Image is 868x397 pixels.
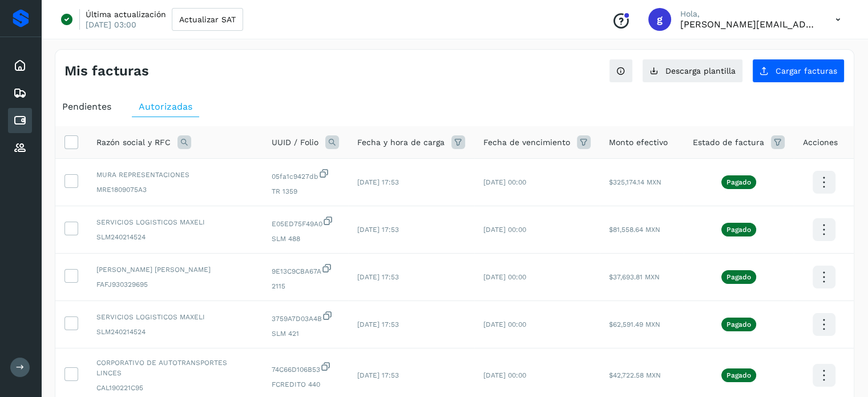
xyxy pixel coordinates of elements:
[86,19,136,30] p: [DATE] 03:00
[609,178,661,186] span: $325,174.14 MXN
[726,320,751,328] p: Pagado
[86,9,166,19] p: Última actualización
[726,226,751,234] p: Pagado
[96,279,253,290] span: FAFJ930329695
[357,137,445,149] span: Fecha y hora de carga
[357,320,399,328] span: [DATE] 17:53
[609,371,661,379] span: $42,722.58 MXN
[8,108,32,133] div: Cuentas por pagar
[172,8,243,31] button: Actualizar SAT
[272,281,339,291] span: 2115
[96,170,253,180] span: MURA REPRESENTACIONES
[272,168,339,182] span: 05fa1c9427db
[483,273,526,281] span: [DATE] 00:00
[803,137,838,149] span: Acciones
[96,217,253,227] span: SERVICIOS LOGISTICOS MAXELI
[609,273,660,281] span: $37,693.81 MXN
[272,186,339,197] span: TR 1359
[96,264,253,275] span: [PERSON_NAME] [PERSON_NAME]
[357,178,399,186] span: [DATE] 17:53
[8,135,32,161] div: Proveedores
[96,383,253,393] span: CAL190221C95
[609,320,660,328] span: $62,591.49 MXN
[752,59,845,83] button: Cargar facturas
[483,371,526,379] span: [DATE] 00:00
[726,178,751,186] p: Pagado
[483,320,526,328] span: [DATE] 00:00
[609,226,660,234] span: $81,558.64 MXN
[693,137,764,149] span: Estado de factura
[680,19,817,30] p: guillermo.alvarado@nurib.com.mx
[357,371,399,379] span: [DATE] 17:53
[642,59,743,83] button: Descarga plantilla
[272,328,339,339] span: SLM 421
[272,310,339,324] span: 3759A7D03A4B
[96,312,253,322] span: SERVICIOS LOGISTICOS MAXELI
[272,234,339,244] span: SLM 488
[357,226,399,234] span: [DATE] 17:53
[8,53,32,78] div: Inicio
[776,67,837,75] span: Cargar facturas
[726,371,751,379] p: Pagado
[680,9,817,19] p: Hola,
[96,137,171,149] span: Razón social y RFC
[272,263,339,276] span: 9E13C9CBA67A
[726,273,751,281] p: Pagado
[179,15,236,23] span: Actualizar SAT
[96,327,253,337] span: SLM240214524
[64,63,149,79] h4: Mis facturas
[357,273,399,281] span: [DATE] 17:53
[609,137,668,149] span: Monto efectivo
[96,232,253,242] span: SLM240214524
[483,226,526,234] span: [DATE] 00:00
[272,379,339,390] span: FCREDITO 440
[62,101,111,112] span: Pendientes
[272,215,339,229] span: E05ED75F49A0
[96,358,253,378] span: CORPORATIVO DE AUTOTRANSPORTES LINCES
[665,67,736,75] span: Descarga plantilla
[272,137,318,149] span: UUID / Folio
[96,185,253,195] span: MRE1809075A3
[483,178,526,186] span: [DATE] 00:00
[139,101,192,112] span: Autorizadas
[8,81,32,106] div: Embarques
[272,361,339,375] span: 74C66D106B53
[483,137,570,149] span: Fecha de vencimiento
